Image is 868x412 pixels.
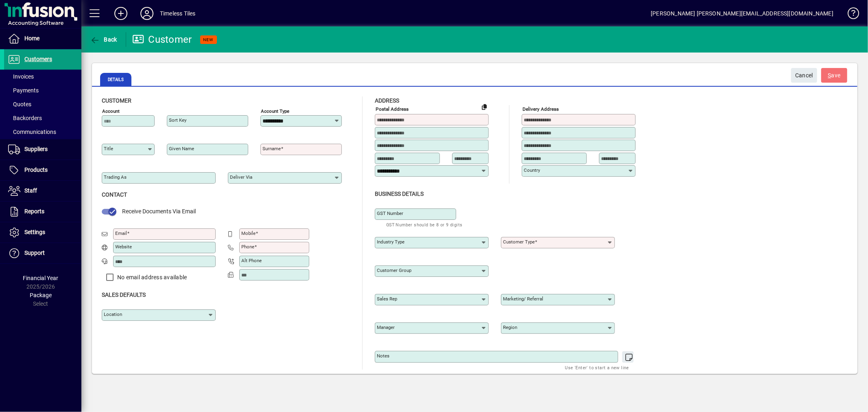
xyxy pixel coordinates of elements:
span: Contact [102,191,127,198]
span: Quotes [8,101,31,107]
a: Suppliers [4,139,81,160]
span: Customers [24,56,52,62]
mat-label: Region [503,324,517,330]
mat-label: Mobile [241,230,256,236]
mat-label: Marketing/ Referral [503,296,543,302]
span: Staff [24,187,37,194]
mat-label: Industry type [377,239,404,245]
app-page-header-button: Back [81,32,126,47]
span: Back [90,36,117,43]
button: Back [88,32,119,47]
span: Suppliers [24,146,48,152]
mat-hint: GST Number should be 8 or 9 digits [386,220,463,229]
div: Timeless Tiles [160,7,195,20]
mat-label: GST Number [377,210,403,216]
button: Save [821,68,847,83]
mat-label: Email [115,230,127,236]
a: Communications [4,125,81,139]
a: Staff [4,181,81,201]
mat-label: Account [102,108,120,114]
mat-label: Surname [262,146,281,151]
span: Backorders [8,115,42,121]
mat-label: Sales rep [377,296,397,302]
mat-label: Alt Phone [241,258,262,263]
mat-label: Customer group [377,267,411,273]
mat-hint: Use 'Enter' to start a new line [565,363,629,372]
mat-label: Trading as [104,174,127,180]
div: [PERSON_NAME] [PERSON_NAME][EMAIL_ADDRESS][DOMAIN_NAME] [651,7,833,20]
a: Products [4,160,81,180]
span: Reports [24,208,44,215]
button: Profile [134,6,160,21]
mat-label: Notes [377,353,389,359]
a: Invoices [4,70,81,83]
span: Business details [375,191,424,197]
mat-label: Country [524,167,540,173]
div: Customer [132,33,192,46]
span: Products [24,167,48,173]
a: Support [4,243,81,263]
span: Details [100,73,131,86]
a: Quotes [4,97,81,111]
mat-label: Website [115,244,132,250]
span: Address [375,97,399,104]
span: ave [828,69,841,82]
mat-label: Title [104,146,113,151]
a: Home [4,28,81,49]
span: Cancel [795,69,813,82]
span: S [828,72,831,79]
mat-label: Given name [169,146,194,151]
mat-label: Phone [241,244,254,250]
a: Settings [4,222,81,243]
span: Package [30,292,52,298]
a: Backorders [4,111,81,125]
label: No email address available [116,273,187,281]
mat-label: Location [104,311,122,317]
mat-label: Manager [377,324,395,330]
mat-label: Account Type [261,108,289,114]
button: Cancel [791,68,817,83]
span: Communications [8,129,56,135]
span: Sales defaults [102,291,146,298]
span: Home [24,35,39,42]
span: Customer [102,97,131,104]
span: Receive Documents Via Email [122,208,196,215]
span: NEW [203,37,214,42]
button: Copy to Delivery address [478,100,491,113]
a: Reports [4,202,81,222]
button: Add [108,6,134,21]
span: Financial Year [23,275,59,281]
mat-label: Customer type [503,239,535,245]
a: Knowledge Base [842,2,858,28]
span: Support [24,250,45,256]
mat-label: Sort key [169,117,186,123]
mat-label: Deliver via [230,174,252,180]
span: Invoices [8,73,34,80]
a: Payments [4,83,81,97]
span: Payments [8,87,39,94]
span: Settings [24,229,45,235]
